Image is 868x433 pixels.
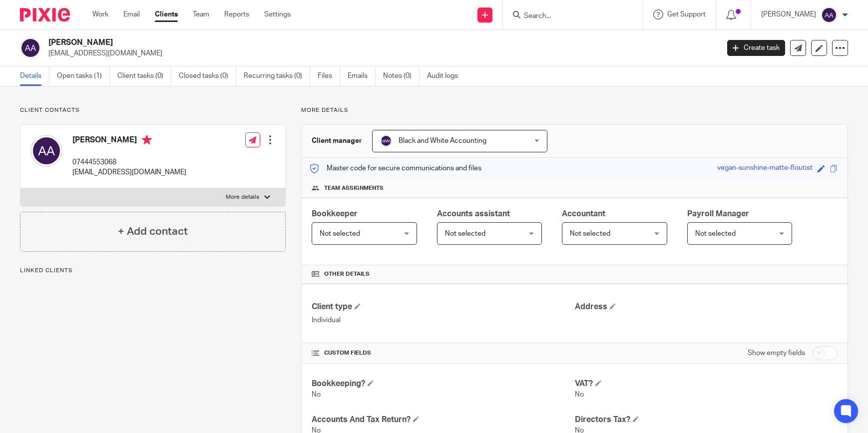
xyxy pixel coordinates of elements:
[348,66,376,86] a: Emails
[312,315,574,325] p: Individual
[695,230,736,237] span: Not selected
[427,66,465,86] a: Audit logs
[717,163,813,174] div: vegan-sunshine-matte-floutist
[687,210,749,218] span: Payroll Manager
[20,267,286,275] p: Linked clients
[437,210,510,218] span: Accounts assistant
[193,9,209,19] a: Team
[48,48,712,58] p: [EMAIL_ADDRESS][DOMAIN_NAME]
[57,66,110,86] a: Open tasks (1)
[309,163,481,173] p: Master code for secure communications and files
[445,230,485,237] span: Not selected
[570,230,610,237] span: Not selected
[575,302,838,312] h4: Address
[312,415,574,425] h4: Accounts And Tax Return?
[244,66,310,86] a: Recurring tasks (0)
[318,66,340,86] a: Files
[312,302,574,312] h4: Client type
[761,9,816,19] p: [PERSON_NAME]
[312,210,358,218] span: Bookkeeper
[224,9,249,19] a: Reports
[48,37,579,48] h2: [PERSON_NAME]
[72,157,186,167] p: 07444553068
[30,135,62,167] img: svg%3E
[312,391,321,398] span: No
[821,7,837,23] img: svg%3E
[20,8,70,21] img: Pixie
[155,9,178,19] a: Clients
[20,37,41,58] img: svg%3E
[179,66,236,86] a: Closed tasks (0)
[562,210,605,218] span: Accountant
[92,9,108,19] a: Work
[118,224,188,239] h4: + Add contact
[399,137,486,144] span: Black and White Accounting
[667,11,706,18] span: Get Support
[117,66,171,86] a: Client tasks (0)
[123,9,140,19] a: Email
[72,135,186,147] h4: [PERSON_NAME]
[142,135,152,145] i: Primary
[264,9,291,19] a: Settings
[312,349,574,357] h4: CUSTOM FIELDS
[226,193,259,201] p: More details
[320,230,360,237] span: Not selected
[575,379,838,389] h4: VAT?
[301,106,848,114] p: More details
[727,40,785,56] a: Create task
[20,66,49,86] a: Details
[575,391,584,398] span: No
[72,167,186,177] p: [EMAIL_ADDRESS][DOMAIN_NAME]
[324,270,370,278] span: Other details
[312,379,574,389] h4: Bookkeeping?
[324,184,384,192] span: Team assignments
[383,66,420,86] a: Notes (0)
[523,12,613,21] input: Search
[380,135,392,147] img: svg%3E
[748,348,805,358] label: Show empty fields
[575,415,838,425] h4: Directors Tax?
[20,106,286,114] p: Client contacts
[312,136,362,146] h3: Client manager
